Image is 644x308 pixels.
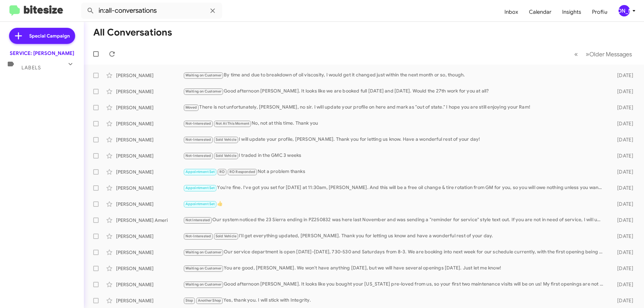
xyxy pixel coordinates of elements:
span: Stop [185,298,194,303]
div: SERVICE: [PERSON_NAME] [10,50,74,57]
div: [DATE] [606,120,639,127]
div: Our service department is open [DATE]-[DATE], 730-530 and Saturdays from 8-3. We are booking into... [183,248,606,256]
span: Not-Interested [185,153,211,158]
span: Not Interested [185,218,210,222]
div: You're fine. I've got you set for [DATE] at 11:30am, [PERSON_NAME]. And this will be a free oil c... [183,184,606,192]
div: Not a problem thanks [183,168,606,176]
div: No, not at this time. Thank you [183,120,606,127]
div: [DATE] [606,104,639,111]
span: Older Messages [589,51,632,58]
span: Waiting on Customer [185,73,222,77]
span: Appointment Set [185,170,215,174]
span: Waiting on Customer [185,89,222,94]
div: You are good, [PERSON_NAME]. We won't have anything [DATE], but we will have several openings [DA... [183,264,606,272]
button: Previous [570,47,582,61]
span: Waiting on Customer [185,250,222,254]
h1: All Conversations [93,27,172,38]
div: [DATE] [606,72,639,79]
div: [PERSON_NAME] [116,233,183,240]
div: Yes, thank you. I will stick with Integrity. [183,297,606,304]
a: Calendar [524,2,557,22]
div: [PERSON_NAME] [116,152,183,159]
div: [PERSON_NAME] [116,265,183,272]
span: Another Shop [198,298,221,303]
span: Appointment Set [185,202,215,206]
div: [PERSON_NAME] [116,249,183,256]
button: [PERSON_NAME] [613,5,637,16]
div: [DATE] [606,265,639,272]
div: I traded in the GMC 3 weeks [183,152,606,160]
div: [DATE] [606,297,639,304]
div: [PERSON_NAME] [116,120,183,127]
div: [PERSON_NAME] [116,281,183,288]
div: Good afternoon [PERSON_NAME]. It looks like you bought your [US_STATE] pre-loved from us, so your... [183,281,606,288]
span: Sold Vehicle [216,153,236,158]
div: [PERSON_NAME] [116,104,183,111]
div: [DATE] [606,217,639,224]
div: [PERSON_NAME] [116,201,183,207]
div: [DATE] [606,249,639,256]
span: Appointment Set [185,186,215,190]
span: Not-Interested [185,137,211,142]
div: [DATE] [606,169,639,175]
span: Special Campaign [29,33,70,39]
div: [PERSON_NAME] [116,88,183,95]
input: Search [81,3,222,19]
div: [DATE] [606,185,639,191]
div: [DATE] [606,152,639,159]
span: Sold Vehicle [216,234,236,238]
span: Not-Interested [185,234,211,238]
span: Moved [185,105,197,110]
span: Not At This Moment [216,121,250,126]
span: Labels [21,65,41,71]
span: RO [219,170,225,174]
div: [PERSON_NAME] [116,169,183,175]
div: [DATE] [606,281,639,288]
div: Good afternoon [PERSON_NAME]. It looks like we are booked full [DATE] and [DATE]. Would the 27th ... [183,87,606,95]
div: [PERSON_NAME] [619,5,630,16]
span: Waiting on Customer [185,266,222,270]
span: « [574,50,578,58]
nav: Page navigation example [571,47,636,61]
div: [DATE] [606,88,639,95]
a: Special Campaign [9,28,75,44]
div: I'll get everything updated, [PERSON_NAME]. Thank you for letting us know and have a wonderful re... [183,232,606,240]
div: 👍 [183,200,606,208]
span: Sold Vehicle [216,137,236,142]
span: » [586,50,589,58]
span: Waiting on Customer [185,282,222,287]
div: [PERSON_NAME] Ameri [116,217,183,224]
span: RO Responded [229,170,255,174]
a: Insights [557,2,587,22]
a: Profile [587,2,613,22]
div: I will update your profile, [PERSON_NAME]. Thank you for letting us know. Have a wonderful rest o... [183,136,606,143]
div: [PERSON_NAME] [116,185,183,191]
div: [DATE] [606,201,639,207]
div: [PERSON_NAME] [116,72,183,79]
div: [PERSON_NAME] [116,136,183,143]
div: Our system noticed the 23 Sierra ending in PZ250832 was here last November and was sending a "rem... [183,216,606,224]
a: Inbox [499,2,524,22]
div: [DATE] [606,233,639,240]
div: [PERSON_NAME] [116,297,183,304]
div: [DATE] [606,136,639,143]
div: There is not unfortunately, [PERSON_NAME], no sir. I will update your profile on here and mark as... [183,104,606,111]
div: By time and due to breakdown of oil viscosity, I would get it changed just within the next month ... [183,71,606,79]
span: Not-Interested [185,121,211,126]
button: Next [582,47,636,61]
